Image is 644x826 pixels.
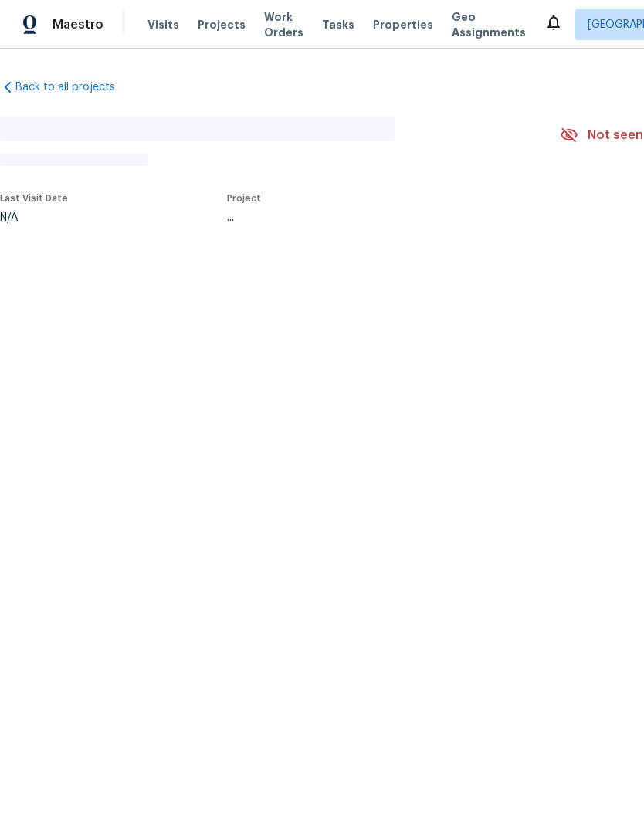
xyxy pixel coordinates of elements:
[452,9,526,40] span: Geo Assignments
[227,212,524,223] div: ...
[147,17,179,32] span: Visits
[198,17,246,32] span: Projects
[264,9,303,40] span: Work Orders
[227,194,261,203] span: Project
[322,19,354,30] span: Tasks
[373,17,433,32] span: Properties
[53,17,103,32] span: Maestro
